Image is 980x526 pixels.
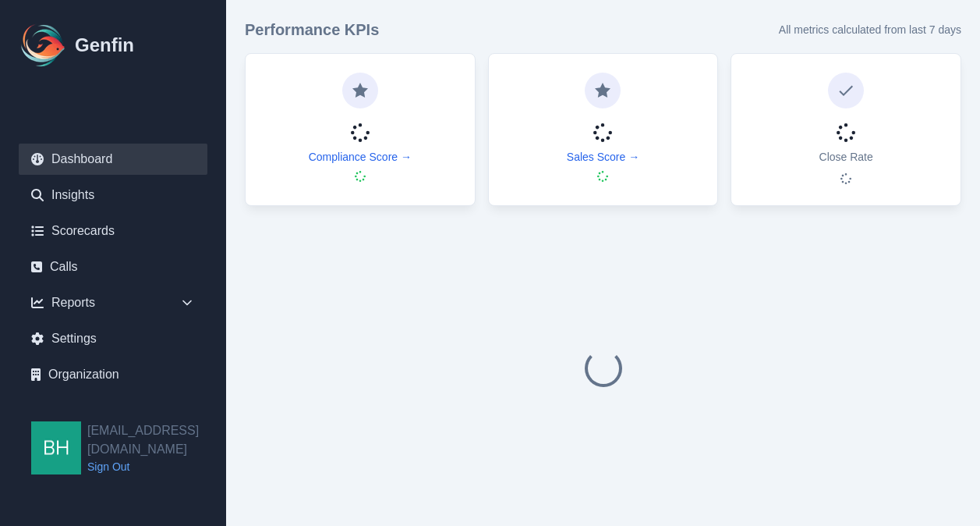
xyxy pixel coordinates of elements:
[309,149,412,165] a: Compliance Score →
[19,323,207,354] a: Settings
[567,149,639,165] a: Sales Score →
[19,179,207,211] a: Insights
[245,19,379,41] h3: Performance KPIs
[779,22,961,37] p: All metrics calculated from last 7 days
[19,20,69,70] img: Logo
[819,149,873,165] p: Close Rate
[87,421,226,459] h2: [EMAIL_ADDRESS][DOMAIN_NAME]
[75,33,134,58] h1: Genfin
[19,287,207,318] div: Reports
[87,459,226,474] a: Sign Out
[19,215,207,247] a: Scorecards
[19,251,207,283] a: Calls
[19,144,207,175] a: Dashboard
[31,421,81,474] img: bhackett@aadirect.com
[19,359,207,390] a: Organization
